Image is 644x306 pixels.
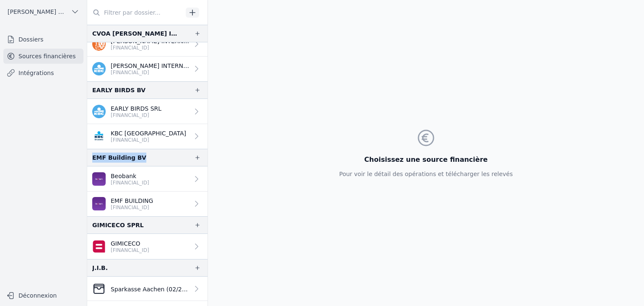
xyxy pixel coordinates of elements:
div: GIMICECO SPRL [92,220,144,230]
a: Sources financières [3,49,83,64]
img: BEOBANK_CTBKBEBX.png [92,172,106,186]
p: KBC [GEOGRAPHIC_DATA] [111,129,186,137]
p: [FINANCIAL_ID] [111,44,189,51]
p: [FINANCIAL_ID] [111,112,161,119]
p: EMF BUILDING [111,197,153,205]
img: kbc.png [92,62,106,75]
a: [PERSON_NAME] INTERNATIONAL SCRIS [FINANCIAL_ID] [87,31,208,57]
p: [FINANCIAL_ID] [111,204,153,211]
img: belfius.png [92,240,106,253]
img: ing.png [92,37,106,51]
div: EMF Building BV [92,153,146,163]
h3: Choisissez une source financière [339,155,513,165]
div: CVOA [PERSON_NAME] INTERNATIONAL [92,29,181,39]
a: [PERSON_NAME] INTERNATIONAL CVOA [FINANCIAL_ID] [87,57,208,81]
img: BEOBANK_CTBKBEBX.png [92,197,106,210]
a: EMF BUILDING [FINANCIAL_ID] [87,192,208,216]
img: CleanShot-202025-05-26-20at-2016.10.27-402x.png [92,282,106,296]
input: Filtrer par dossier... [87,5,183,20]
button: [PERSON_NAME] ET PARTNERS SRL [3,5,83,18]
a: GIMICECO [FINANCIAL_ID] [87,234,208,259]
p: Sparkasse Aachen (02/2025 > 08/2025) [111,285,189,293]
p: EARLY BIRDS SRL [111,104,161,113]
a: Dossiers [3,32,83,47]
a: EARLY BIRDS SRL [FINANCIAL_ID] [87,99,208,124]
p: GIMICECO [111,239,149,248]
img: kbc.png [92,105,106,118]
a: Beobank [FINANCIAL_ID] [87,166,208,192]
img: KBC_BRUSSELS_KREDBEBB.png [92,130,106,143]
p: [PERSON_NAME] INTERNATIONAL CVOA [111,62,189,70]
a: KBC [GEOGRAPHIC_DATA] [FINANCIAL_ID] [87,124,208,149]
div: EARLY BIRDS BV [92,85,145,95]
button: Déconnexion [3,289,83,302]
p: [FINANCIAL_ID] [111,247,149,254]
p: [FINANCIAL_ID] [111,179,149,186]
a: Sparkasse Aachen (02/2025 > 08/2025) [87,277,208,301]
div: J.I.B. [92,263,108,273]
p: [FINANCIAL_ID] [111,137,186,143]
p: Pour voir le détail des opérations et télécharger les relevés [339,170,513,178]
span: [PERSON_NAME] ET PARTNERS SRL [8,8,68,16]
a: Intégrations [3,65,83,80]
p: [FINANCIAL_ID] [111,69,189,76]
p: Beobank [111,172,149,180]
